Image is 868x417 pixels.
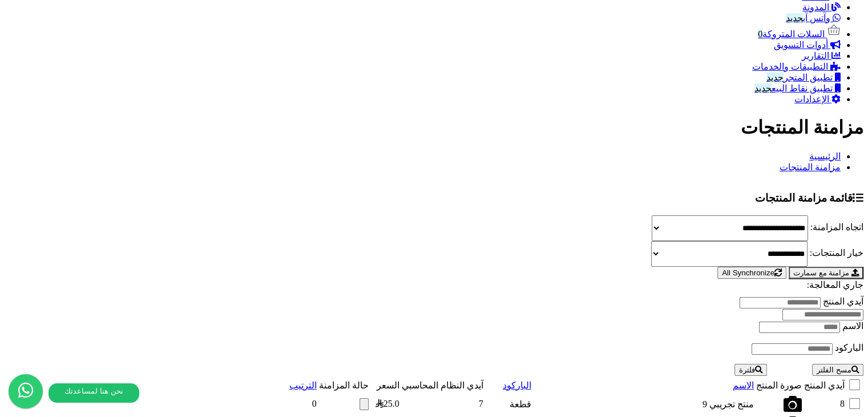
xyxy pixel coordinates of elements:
[786,13,841,23] a: وآتس آبجديد
[401,394,484,414] td: 7
[835,343,863,352] label: الباركود
[789,267,863,279] button: مزامنة مع سمارت
[717,267,786,279] button: All Synchronize
[794,94,841,104] a: الإعدادات
[370,394,400,414] td: 25.0
[794,94,829,104] span: الإعدادات
[842,321,863,331] label: الاسم
[810,248,863,258] label: خيار المنتجات:
[809,151,841,161] a: الرئيسية
[758,29,825,39] span: السلات المتروكة
[804,394,845,414] td: 8
[533,394,754,414] td: منتج تجريبي 9
[5,117,863,138] h1: مزامنة المنتجات
[758,29,841,39] a: السلات المتروكة0
[756,377,802,393] td: صورة المنتج
[289,380,317,390] a: الترتيب
[807,280,863,290] label: جاري المعالجة:
[802,51,841,61] a: التقارير
[754,83,833,93] span: تطبيق نقاط البيع
[766,73,784,82] span: جديد
[318,377,369,393] td: حالة المزامنة
[289,394,317,414] td: 0
[503,380,531,390] a: الباركود
[485,394,532,414] td: قطعة
[752,62,828,71] span: التطبيقات والخدمات
[793,268,849,277] span: مزامنة مع سمارت
[766,73,841,82] a: تطبيق المتجرجديد
[823,296,863,306] label: آيدي المنتج
[810,222,863,232] label: اتجاه المزامنة:
[5,192,863,205] h3: قائمة مزامنة المنتجات
[370,377,400,393] td: السعر
[758,29,762,39] span: 0
[734,364,767,376] button: فلترة
[733,380,754,390] a: الاسم
[766,73,833,82] span: تطبيق المتجر
[780,162,841,172] a: مزامنة المنتجات
[401,377,484,393] td: آيدي النظام المحاسبي
[812,364,863,376] button: مسح الفلتر
[786,13,803,23] span: جديد
[786,13,830,23] span: وآتس آب
[802,2,829,12] span: المدونة
[754,83,772,93] span: جديد
[774,40,841,50] a: أدوات التسويق
[802,51,829,61] span: التقارير
[804,377,845,393] td: آيدي المنتج
[754,83,841,93] a: تطبيق نقاط البيعجديد
[802,2,841,12] a: المدونة
[774,40,828,50] span: أدوات التسويق
[752,62,841,71] a: التطبيقات والخدمات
